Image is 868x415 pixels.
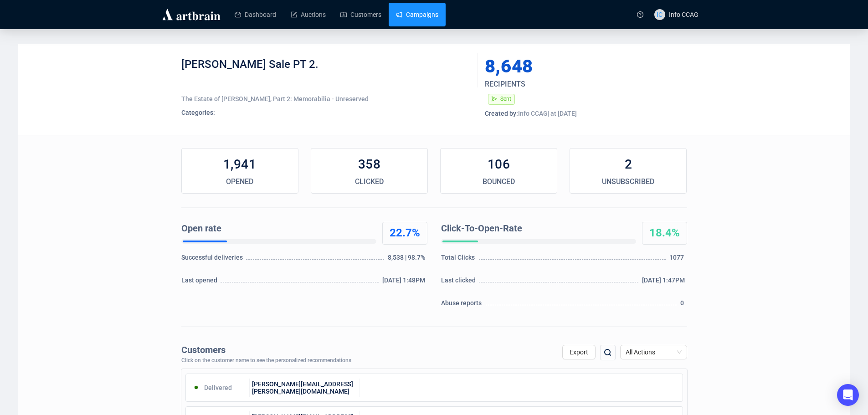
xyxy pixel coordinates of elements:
[181,109,215,116] span: Categories:
[570,155,686,174] div: 2
[388,253,427,266] div: 8,538 | 98.7%
[626,345,682,359] span: All Actions
[570,348,588,356] span: Export
[500,96,511,102] span: Sent
[680,298,687,312] div: 0
[311,155,427,174] div: 358
[181,94,471,103] div: The Estate of [PERSON_NAME], Part 2: Memorabilia - Unreserved
[441,222,632,236] div: Click-To-Open-Rate
[383,226,427,241] div: 22.7%
[181,345,351,355] div: Customers
[382,276,427,289] div: [DATE] 1:48PM
[186,379,250,397] div: Delivered
[637,11,643,18] span: question-circle
[291,3,326,26] a: Auctions
[602,347,613,358] img: search.png
[485,79,652,90] div: RECIPIENTS
[441,276,478,289] div: Last clicked
[669,253,687,266] div: 1077
[485,110,518,117] span: Created by:
[396,3,438,26] a: Campaigns
[441,155,557,174] div: 106
[182,176,298,187] div: OPENED
[235,3,276,26] a: Dashboard
[642,276,687,289] div: [DATE] 1:47PM
[657,10,663,20] span: IC
[181,276,220,289] div: Last opened
[837,384,859,406] div: Open Intercom Messenger
[340,3,381,26] a: Customers
[181,57,471,85] div: [PERSON_NAME] Sale PT 2.
[570,176,686,187] div: UNSUBSCRIBED
[492,96,497,102] span: send
[311,176,427,187] div: CLICKED
[485,109,687,118] div: Info CCAG | at [DATE]
[562,345,596,359] button: Export
[182,155,298,174] div: 1,941
[250,379,360,397] div: [PERSON_NAME][EMAIL_ADDRESS][PERSON_NAME][DOMAIN_NAME]
[441,253,478,266] div: Total Clicks
[181,358,351,364] div: Click on the customer name to see the personalized recommendations
[642,226,687,241] div: 18.4%
[485,57,644,76] div: 8,648
[441,176,557,187] div: BOUNCED
[181,253,245,266] div: Successful deliveries
[441,298,484,312] div: Abuse reports
[161,7,222,22] img: logo
[181,222,373,236] div: Open rate
[669,11,699,18] span: Info CCAG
